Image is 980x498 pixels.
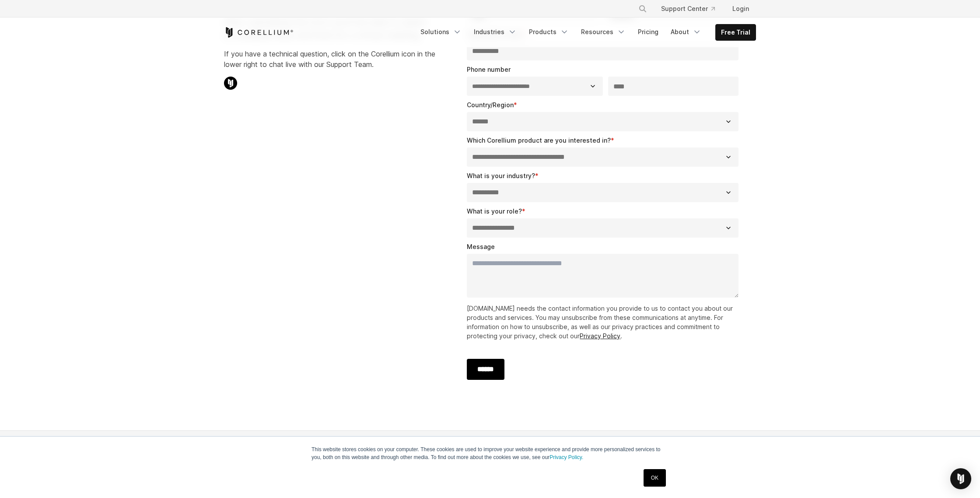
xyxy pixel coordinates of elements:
[716,25,756,40] a: Free Trial
[665,24,707,40] a: About
[467,304,742,340] p: [DOMAIN_NAME] needs the contact information you provide to us to contact you about our products a...
[467,207,522,215] span: What is your role?
[635,1,651,17] button: Search
[469,24,522,40] a: Industries
[644,469,666,487] a: OK
[224,49,435,70] p: If you have a technical question, click on the Corellium icon in the lower right to chat live wit...
[576,24,631,40] a: Resources
[467,101,514,109] span: Country/Region
[549,454,583,460] a: Privacy Policy.
[415,24,467,40] a: Solutions
[311,445,668,461] p: This website stores cookies on your computer. These cookies are used to improve your website expe...
[224,27,294,38] a: Corellium Home
[580,332,620,340] a: Privacy Policy
[467,243,495,250] span: Message
[633,24,664,40] a: Pricing
[950,468,971,489] div: Open Intercom Messenger
[415,24,756,41] div: Navigation Menu
[524,24,574,40] a: Products
[467,66,511,73] span: Phone number
[628,1,756,17] div: Navigation Menu
[725,1,756,17] a: Login
[654,1,722,17] a: Support Center
[224,77,237,90] img: Corellium Chat Icon
[467,172,535,179] span: What is your industry?
[467,137,611,144] span: Which Corellium product are you interested in?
